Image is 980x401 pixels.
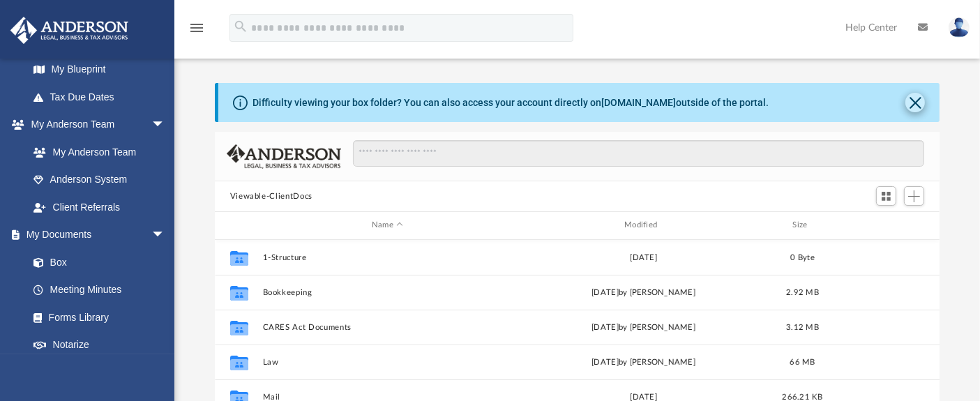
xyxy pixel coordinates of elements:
div: id [836,219,934,232]
a: menu [188,27,205,36]
span: 2.92 MB [786,288,819,296]
div: Difficulty viewing your box folder? You can also access your account directly on outside of the p... [252,96,769,110]
a: Client Referrals [20,193,179,221]
button: Add [904,186,925,206]
img: User Pic [949,17,970,38]
span: 66 MB [790,358,815,365]
button: Viewable-ClientDocs [230,190,312,203]
div: Modified [518,219,769,232]
i: search [233,19,248,34]
button: Switch to Grid View [876,186,897,206]
div: [DATE] [518,251,768,264]
div: Size [774,219,830,232]
div: [DATE] by [PERSON_NAME] [518,286,768,298]
span: 266.21 KB [782,393,822,400]
a: Tax Due Dates [20,83,186,111]
a: Forms Library [20,303,172,331]
i: menu [188,20,205,36]
span: 3.12 MB [786,323,819,331]
div: [DATE] by [PERSON_NAME] [518,356,768,368]
input: Search files and folders [353,140,924,167]
a: [DOMAIN_NAME] [601,97,676,108]
div: [DATE] by [PERSON_NAME] [518,321,768,333]
a: Notarize [20,331,179,359]
div: Name [262,219,512,232]
a: Anderson System [20,166,179,194]
button: Close [905,93,925,112]
a: Meeting Minutes [20,276,179,304]
img: Anderson Advisors Platinum Portal [6,17,133,44]
a: Box [20,248,172,276]
button: CARES Act Documents [262,323,512,332]
div: id [221,219,256,232]
button: 1-Structure [262,253,512,262]
a: My Anderson Team [20,138,172,166]
button: Law [262,358,512,367]
a: My Anderson Teamarrow_drop_down [10,111,179,139]
span: arrow_drop_down [151,111,179,139]
span: arrow_drop_down [151,221,179,250]
a: My Blueprint [20,56,179,84]
span: 0 Byte [790,253,815,261]
button: Bookkeeping [262,288,512,297]
a: My Documentsarrow_drop_down [10,221,179,249]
